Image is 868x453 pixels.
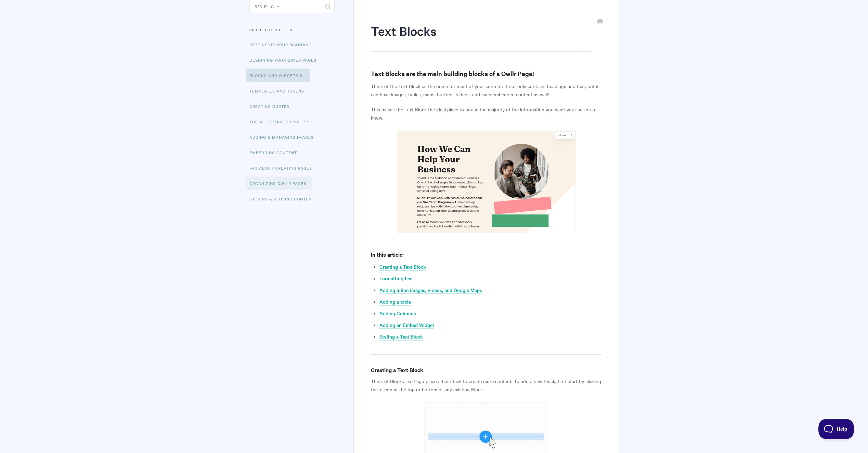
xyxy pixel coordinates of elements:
a: Templates and Tokens [249,84,309,98]
a: Adding an Embed Widget [379,321,434,329]
h1: Text Blocks [371,22,591,52]
a: Setting up your Branding [249,38,317,51]
a: Organizing Qwilr Pages [246,176,312,190]
a: Adding inline images, videos, and Google Maps [379,286,482,294]
a: FAQ About Creating Pages [249,161,317,175]
h4: Creating a Text Block [371,366,601,374]
p: This makes the Text Block the ideal place to house the majority of the information you want your ... [371,105,601,122]
a: Embedding Content [249,146,302,159]
a: Print this Article [597,18,603,26]
a: Designing Your Qwilr Pages [249,53,322,67]
a: The Acceptance Process [249,115,315,128]
h3: Categories [249,24,335,36]
a: Creating Quotes [249,99,295,113]
p: Think of the Text Block as the home for most of your content. It not only contains headings and t... [371,82,601,98]
a: Creating a Text Block [379,263,426,271]
h4: In this article: [371,250,601,259]
a: Adding & Managing Images [249,130,319,144]
a: Adding Columns [379,310,416,317]
a: Adding a table [379,298,411,306]
a: Blocks and Widgets [246,69,310,82]
a: Styling a Text Block [379,333,423,341]
a: Formatting text [379,275,413,282]
iframe: Toggle Customer Support [818,419,854,439]
p: Think of Blocks like Lego pieces that stack to create more content. To add a new Block, first sta... [371,377,601,393]
h3: Text Blocks are the main building blocks of a Qwilr Page! [371,69,601,78]
a: Storing & Reusing Content [249,192,320,206]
